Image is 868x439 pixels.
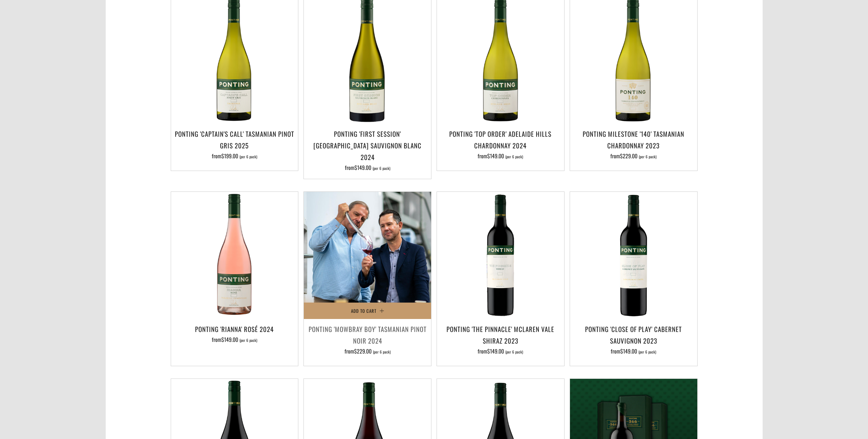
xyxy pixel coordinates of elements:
button: Add to Cart [304,303,431,319]
span: $149.00 [487,347,504,355]
a: Ponting 'First Session' [GEOGRAPHIC_DATA] Sauvignon Blanc 2024 from$149.00 (per 6 pack) [304,128,431,171]
span: from [345,347,391,355]
h3: Ponting 'Rianna' Rosé 2024 [174,323,295,335]
span: (per 6 pack) [239,155,257,159]
a: Ponting 'Captain's Call' Tasmanian Pinot Gris 2025 from$199.00 (per 6 pack) [171,128,298,162]
span: from [611,347,656,355]
a: Ponting Milestone '140' Tasmanian Chardonnay 2023 from$229.00 (per 6 pack) [570,128,697,162]
span: from [478,347,523,355]
span: $149.00 [620,347,637,355]
span: from [610,152,657,160]
span: (per 6 pack) [505,155,523,159]
span: (per 6 pack) [639,155,657,159]
span: from [478,152,523,160]
h3: Ponting 'Captain's Call' Tasmanian Pinot Gris 2025 [174,128,295,151]
a: Ponting 'Mowbray Boy' Tasmanian Pinot Noir 2024 from$229.00 (per 6 pack) [304,323,431,357]
span: from [212,335,257,344]
h3: Ponting 'First Session' [GEOGRAPHIC_DATA] Sauvignon Blanc 2024 [307,128,428,163]
span: (per 6 pack) [373,350,391,354]
span: (per 6 pack) [638,350,656,354]
h3: Ponting 'Close of Play' Cabernet Sauvignon 2023 [573,323,694,346]
span: from [212,152,257,160]
h3: Ponting 'The Pinnacle' McLaren Vale Shiraz 2023 [440,323,561,346]
h3: Ponting Milestone '140' Tasmanian Chardonnay 2023 [573,128,694,151]
span: $149.00 [354,163,371,172]
h3: Ponting 'Top Order' Adelaide Hills Chardonnay 2024 [440,128,561,151]
a: Ponting 'The Pinnacle' McLaren Vale Shiraz 2023 from$149.00 (per 6 pack) [437,323,564,357]
span: $149.00 [487,152,504,160]
span: (per 6 pack) [373,167,390,170]
span: $199.00 [221,152,238,160]
span: $149.00 [221,335,238,344]
a: Ponting 'Rianna' Rosé 2024 from$149.00 (per 6 pack) [171,323,298,357]
span: $229.00 [354,347,372,355]
span: $229.00 [620,152,637,160]
span: (per 6 pack) [505,350,523,354]
a: Ponting 'Close of Play' Cabernet Sauvignon 2023 from$149.00 (per 6 pack) [570,323,697,357]
span: from [345,163,390,172]
span: Add to Cart [351,307,376,314]
span: (per 6 pack) [239,338,257,342]
a: Ponting 'Top Order' Adelaide Hills Chardonnay 2024 from$149.00 (per 6 pack) [437,128,564,162]
h3: Ponting 'Mowbray Boy' Tasmanian Pinot Noir 2024 [307,323,428,346]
